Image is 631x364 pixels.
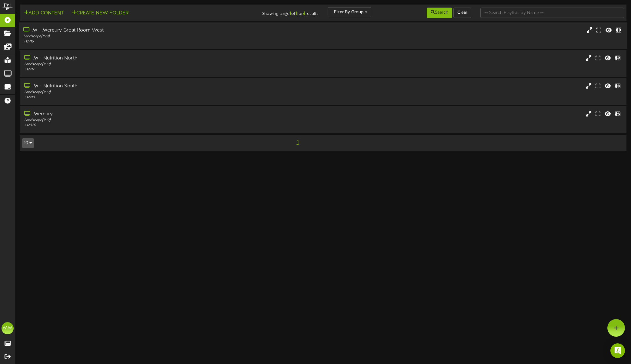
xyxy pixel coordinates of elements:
button: Filter By Group [328,7,371,17]
span: 1 [295,139,300,146]
div: Mercury [24,111,268,118]
div: M - Mercury Great Room West [23,27,268,34]
div: Landscape ( 16:9 ) [24,118,268,123]
input: -- Search Playlists by Name -- [480,8,624,18]
strong: 1 [295,11,297,16]
div: M - Nutrition South [24,83,268,90]
strong: 1 [289,11,291,16]
div: Landscape ( 16:9 ) [24,62,268,67]
button: Add Content [22,9,65,17]
div: MM [2,322,14,334]
button: Clear [453,8,471,18]
div: Landscape ( 16:9 ) [23,34,268,39]
div: Landscape ( 16:9 ) [24,90,268,95]
div: # 12020 [24,123,268,128]
button: Create New Folder [70,9,130,17]
button: 10 [22,138,34,148]
div: # 12417 [24,67,268,72]
button: Search [427,8,452,18]
div: Showing page of for results [221,7,323,17]
div: # 12418 [24,95,268,100]
div: Open Intercom Messenger [610,343,625,358]
div: M - Nutrition North [24,55,268,62]
strong: 4 [303,11,305,16]
div: # 12416 [23,39,268,44]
